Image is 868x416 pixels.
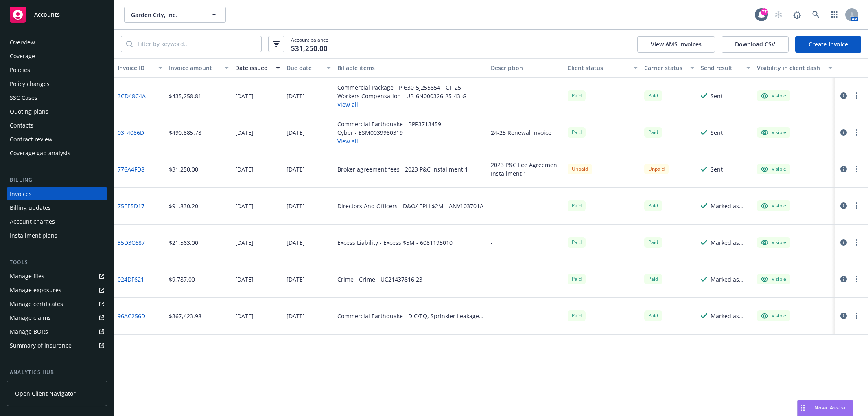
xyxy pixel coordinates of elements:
[491,238,493,247] div: -
[7,133,107,146] a: Contract review
[286,165,305,174] div: [DATE]
[789,7,805,23] a: Report a Bug
[286,202,305,210] div: [DATE]
[814,404,846,411] span: Nova Assist
[235,165,254,174] div: [DATE]
[169,165,198,174] div: $31,250.00
[10,297,63,310] div: Manage certificates
[7,187,107,200] a: Invoices
[761,239,786,246] div: Visible
[337,100,466,109] button: View all
[114,58,166,78] button: Invoice ID
[7,201,107,214] a: Billing updates
[711,275,750,284] div: Marked as sent
[10,91,37,104] div: SSC Cases
[757,64,823,72] div: Visibility in client dash
[711,238,750,247] div: Marked as sent
[761,202,786,209] div: Visible
[283,58,335,78] button: Due date
[118,128,144,137] a: 03F4086D
[10,105,48,118] div: Quoting plans
[118,312,145,320] a: 96AC256D
[644,310,662,321] span: Paid
[568,64,629,72] div: Client status
[291,43,328,54] span: $31,250.00
[235,275,254,284] div: [DATE]
[34,11,60,18] span: Accounts
[286,275,305,284] div: [DATE]
[7,105,107,118] a: Quoting plans
[10,215,55,228] div: Account charges
[491,312,493,320] div: -
[10,339,72,352] div: Summary of insurance
[568,310,586,321] div: Paid
[235,92,254,100] div: [DATE]
[169,312,201,320] div: $367,423.98
[7,3,107,26] a: Accounts
[564,58,641,78] button: Client status
[131,11,201,19] span: Garden City, Inc.
[7,325,107,338] a: Manage BORs
[711,92,723,100] div: Sent
[169,238,198,247] div: $21,563.00
[10,64,30,77] div: Policies
[644,64,685,72] div: Carrier status
[697,58,754,78] button: Send result
[488,58,564,78] button: Description
[166,58,232,78] button: Invoice amount
[337,92,466,100] div: Workers Compensation - UB-6N000326-25-43-G
[337,202,483,210] div: Directors And Officers - D&O/ EPLI $2M - ANV103701A
[722,36,789,53] button: Download CSV
[7,91,107,104] a: SSC Cases
[761,165,786,173] div: Visible
[761,92,786,99] div: Visible
[7,258,107,266] div: Tools
[10,284,61,297] div: Manage exposures
[701,64,741,72] div: Send result
[644,237,662,247] div: Paid
[641,58,697,78] button: Carrier status
[644,127,662,137] div: Paid
[10,77,50,90] div: Policy changes
[169,92,201,100] div: $435,258.81
[568,90,586,101] span: Paid
[235,202,254,210] div: [DATE]
[7,50,107,63] a: Coverage
[337,120,441,128] div: Commercial Earthquake - BPP3713459
[7,77,107,90] a: Policy changes
[7,119,107,132] a: Contacts
[10,133,52,146] div: Contract review
[10,325,48,338] div: Manage BORs
[491,275,493,284] div: -
[126,41,133,47] svg: Search
[568,200,586,211] div: Paid
[10,187,32,200] div: Invoices
[7,64,107,77] a: Policies
[337,312,484,320] div: Commercial Earthquake - DIC/EQ, Sprinkler Leakage - BPP6395473
[291,36,328,52] span: Account balance
[491,202,493,210] div: -
[133,36,261,52] input: Filter by keyword...
[337,165,468,174] div: Broker agreement fees - 2023 P&C installment 1
[7,284,107,297] a: Manage exposures
[761,129,786,136] div: Visible
[568,127,586,137] span: Paid
[644,90,662,101] div: Paid
[337,238,453,247] div: Excess Liability - Excess $5M - 6081195010
[568,274,586,284] div: Paid
[644,164,669,174] div: Unpaid
[7,147,107,160] a: Coverage gap analysis
[10,270,44,283] div: Manage files
[235,238,254,247] div: [DATE]
[169,202,198,210] div: $91,830.20
[7,339,107,352] a: Summary of insurance
[770,7,787,23] a: Start snowing
[286,238,305,247] div: [DATE]
[568,237,586,247] div: Paid
[169,128,201,137] div: $490,885.78
[644,200,662,211] div: Paid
